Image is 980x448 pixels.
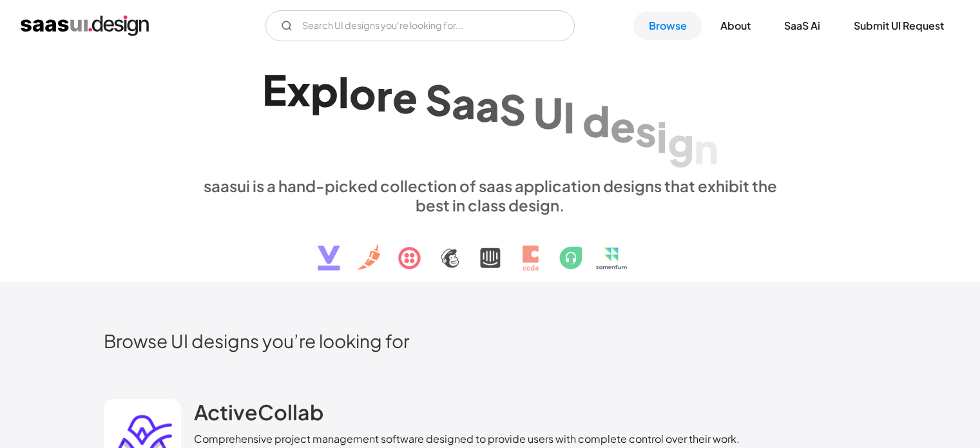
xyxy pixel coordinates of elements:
a: Browse [633,12,702,40]
div: a [476,81,499,130]
div: e [610,101,635,150]
div: p [311,66,338,115]
form: Email Form [265,10,575,41]
div: I [563,92,575,141]
div: Comprehensive project management software designed to provide users with complete control over th... [194,431,740,447]
a: Submit UI Request [838,12,959,40]
div: o [349,68,376,118]
a: home [21,15,149,36]
div: U [533,88,563,137]
img: text, icon, saas logo [295,215,686,282]
div: s [635,106,657,155]
div: e [392,72,418,122]
a: About [705,12,766,40]
div: x [287,65,311,115]
div: r [376,70,392,120]
div: E [262,64,287,114]
div: S [499,84,526,133]
h2: ActiveCollab [194,399,323,425]
div: l [338,67,349,117]
div: a [452,77,476,127]
div: saasui is a hand-picked collection of saas application designs that exhibit the best in class des... [194,176,787,215]
div: d [582,96,610,146]
a: SaaS Ai [769,12,836,40]
a: ActiveCollab [194,399,323,431]
div: n [694,122,718,172]
div: g [668,117,694,166]
div: S [425,75,452,124]
div: i [657,111,668,161]
h2: Browse UI designs you’re looking for [104,329,877,352]
input: Search UI designs you're looking for... [265,10,575,41]
h1: Explore SaaS UI design patterns & interactions. [194,64,787,164]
